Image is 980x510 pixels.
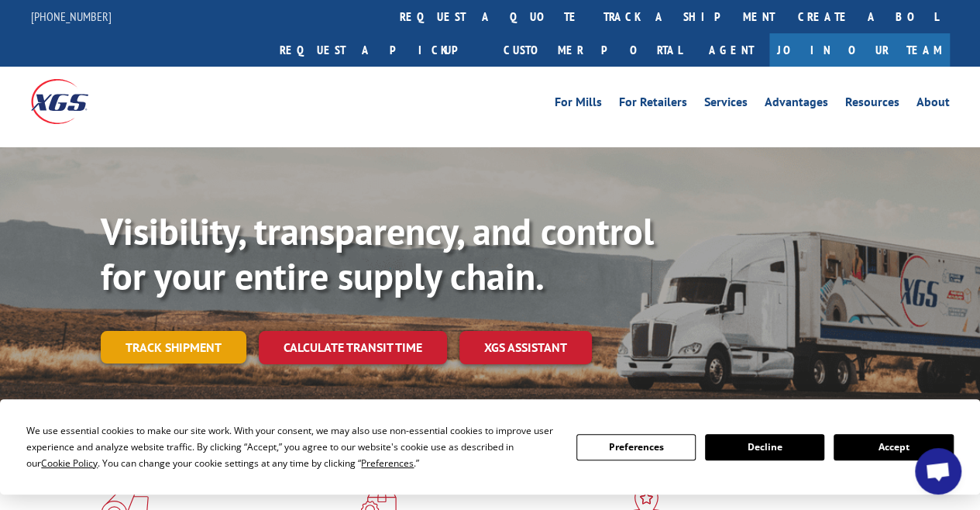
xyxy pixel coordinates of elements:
b: Visibility, transparency, and control for your entire supply chain. [101,207,654,300]
a: Calculate transit time [259,331,447,364]
a: Resources [845,96,899,113]
button: Preferences [576,434,696,460]
a: About [916,96,950,113]
a: Join Our Team [769,33,950,67]
a: Agent [693,33,769,67]
span: Preferences [361,457,414,470]
button: Decline [705,434,824,460]
a: XGS ASSISTANT [459,331,592,364]
a: [PHONE_NUMBER] [31,9,112,24]
a: Request a pickup [268,33,492,67]
div: We use essential cookies to make our site work. With your consent, we may also use non-essential ... [26,422,557,471]
a: Open chat [915,448,961,494]
a: Services [704,96,748,113]
a: Track shipment [101,331,246,364]
a: For Retailers [619,96,687,113]
a: Advantages [765,96,828,113]
a: Customer Portal [492,33,693,67]
a: For Mills [555,96,602,113]
button: Accept [834,434,953,460]
span: Cookie Policy [41,457,98,470]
